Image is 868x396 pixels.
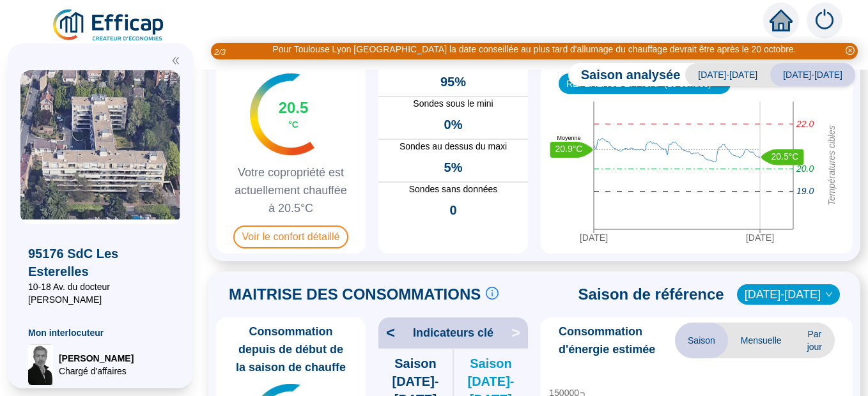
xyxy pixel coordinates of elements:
[796,186,814,196] tspan: 19.0
[511,323,528,343] span: >
[59,352,134,365] span: [PERSON_NAME]
[221,164,360,217] span: Votre copropriété est actuellement chauffée à 20.5°C
[378,183,528,196] span: Sondes sans données
[229,284,481,305] span: MAITRISE DES CONSOMMATIONS
[807,3,842,38] img: alerts
[59,365,134,377] span: Chargé d'affaires
[440,73,466,91] span: 95%
[846,46,855,55] span: close-circle
[796,164,814,174] tspan: 20.0
[378,97,528,110] span: Sondes sous le mini
[51,8,167,43] img: efficap energie logo
[771,151,799,161] text: 20.5°C
[413,324,493,342] span: Indicateurs clé
[578,284,724,305] span: Saison de référence
[444,158,463,176] span: 5%
[580,232,608,243] tspan: [DATE]
[250,73,314,155] img: indicateur températures
[221,323,360,376] span: Consommation depuis de début de la saison de chauffe
[794,323,835,358] span: Par jour
[770,63,855,86] span: [DATE]-[DATE]
[378,323,395,343] span: <
[486,287,499,300] span: info-circle
[449,201,456,219] span: 0
[675,323,728,358] span: Saison
[272,43,796,56] div: Pour Toulouse Lyon [GEOGRAPHIC_DATA] la date conseillée au plus tard d'allumage du chauffage devr...
[28,280,173,306] span: 10-18 Av. du docteur [PERSON_NAME]
[685,63,770,86] span: [DATE]-[DATE]
[745,285,832,304] span: 2024-2025
[28,245,173,280] span: 95176 SdC Les Esterelles
[444,116,463,133] span: 0%
[279,98,309,118] span: 20.5
[288,118,298,131] span: °C
[559,323,675,358] span: Consommation d'énergie estimée
[825,291,833,298] span: down
[568,66,681,84] span: Saison analysée
[826,125,837,206] tspan: Températures cibles
[171,56,180,65] span: double-left
[28,326,173,339] span: Mon interlocuteur
[555,144,583,154] text: 20.9°C
[746,232,774,243] tspan: [DATE]
[28,344,54,385] img: Chargé d'affaires
[770,9,793,32] span: home
[233,225,349,248] span: Voir le confort détaillé
[378,140,528,153] span: Sondes au dessus du maxi
[557,135,580,141] text: Moyenne
[796,119,814,129] tspan: 22.0
[728,323,794,358] span: Mensuelle
[214,47,226,57] i: 2 / 3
